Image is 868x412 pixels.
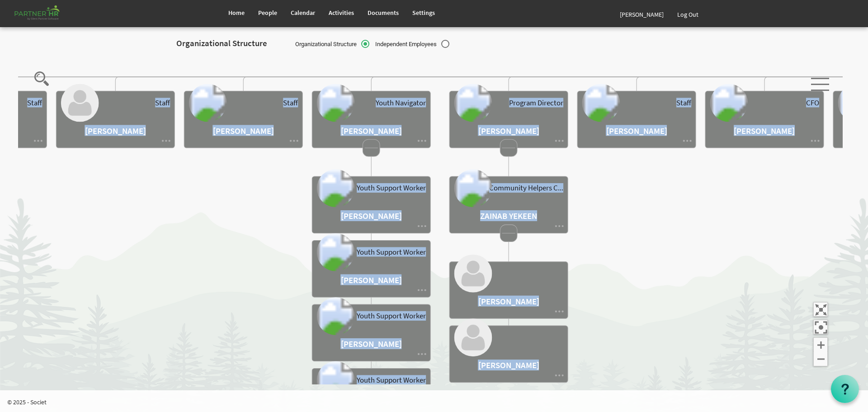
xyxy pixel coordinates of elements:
[258,9,277,17] span: People
[85,125,146,136] text: [PERSON_NAME]
[606,125,667,136] text: [PERSON_NAME]
[7,398,868,407] p: © 2025 - Societ
[295,40,369,48] span: Organizational Structure
[478,295,539,306] text: [PERSON_NAME]
[356,247,426,256] text: Youth Support Worker
[670,2,705,27] a: Log Out
[509,98,563,107] text: Program Director
[356,183,426,193] text: Youth Support Worker
[375,98,426,107] text: Youth Navigator
[291,9,315,17] span: Calendar
[734,125,795,136] text: [PERSON_NAME]
[806,98,819,107] text: CFO
[341,125,402,136] text: [PERSON_NAME]
[329,9,354,17] span: Activities
[676,98,692,107] text: Staff
[155,98,170,107] text: Staff
[478,360,539,370] text: [PERSON_NAME]
[375,40,449,48] span: Independent Employees
[341,338,402,349] text: [PERSON_NAME]
[368,9,399,17] span: Documents
[613,2,670,27] a: [PERSON_NAME]
[412,9,435,17] span: Settings
[489,183,563,193] text: Community Helpers C...
[356,311,426,321] text: Youth Support Worker
[27,98,42,107] text: Staff
[213,125,274,136] text: [PERSON_NAME]
[341,210,402,221] text: [PERSON_NAME]
[480,210,537,221] text: Zainab Yekeen
[283,98,298,107] text: Staff
[478,125,539,136] text: [PERSON_NAME]
[341,274,402,285] text: [PERSON_NAME]
[228,9,245,17] span: Home
[356,375,426,384] text: Youth Support Worker
[176,39,267,48] h2: Organizational Structure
